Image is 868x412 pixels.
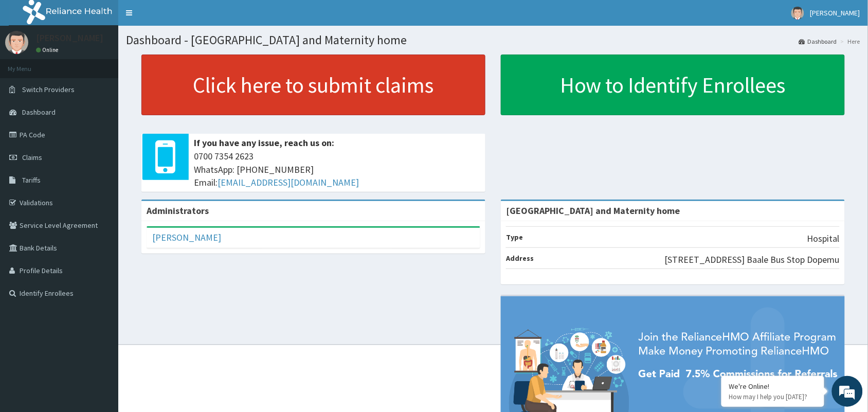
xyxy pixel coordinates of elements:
[506,254,534,263] b: Address
[36,33,103,43] p: [PERSON_NAME]
[799,37,837,46] a: Dashboard
[126,33,860,47] h1: Dashboard - [GEOGRAPHIC_DATA] and Maternity home
[506,205,680,217] strong: [GEOGRAPHIC_DATA] and Maternity home
[501,55,845,115] a: How to Identify Enrollees
[22,175,41,185] span: Tariffs
[194,150,480,189] span: 0700 7354 2623 WhatsApp: [PHONE_NUMBER] Email:
[810,8,860,17] span: [PERSON_NAME]
[22,108,56,117] span: Dashboard
[141,55,485,115] a: Click here to submit claims
[36,46,61,53] a: Online
[506,232,523,242] b: Type
[729,392,817,401] p: How may I help you today?
[807,232,840,245] p: Hospital
[5,31,28,54] img: User Image
[22,85,75,94] span: Switch Providers
[729,382,817,391] div: We're Online!
[838,37,860,46] li: Here
[665,253,840,266] p: [STREET_ADDRESS] Baale Bus Stop Dopemu
[791,7,804,20] img: User Image
[147,205,209,217] b: Administrators
[152,231,221,243] a: [PERSON_NAME]
[194,137,334,149] b: If you have any issue, reach us on:
[218,176,359,188] a: [EMAIL_ADDRESS][DOMAIN_NAME]
[22,153,42,162] span: Claims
